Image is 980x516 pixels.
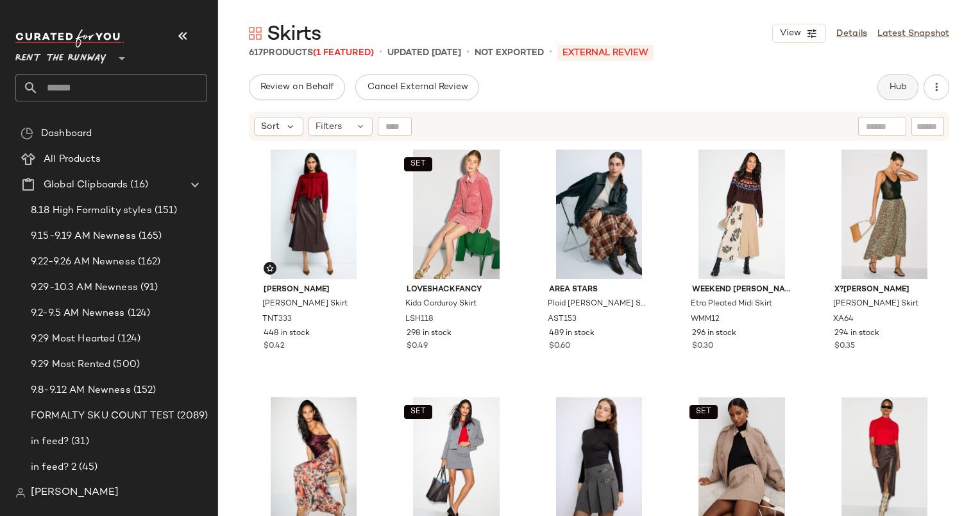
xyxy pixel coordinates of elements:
button: SET [404,157,432,171]
span: SET [695,408,711,417]
button: View [772,24,826,43]
div: Products [249,46,374,60]
img: svg%3e [21,127,33,140]
span: (165) [136,229,162,244]
button: Hub [877,74,918,100]
span: LoveShackFancy [407,284,507,296]
span: $0.60 [549,341,571,352]
span: 8.18 High Formality styles [31,203,152,218]
span: 9.2-9.5 AM Newness [31,306,125,321]
img: AST153.jpg [539,150,659,279]
span: (151) [152,203,178,218]
span: 9.29 Most Hearted [31,332,115,347]
span: (16) [128,178,148,193]
span: Plaid [PERSON_NAME] Skirt [548,298,648,310]
span: Cancel External Review [366,82,468,92]
span: AST153 [548,314,577,325]
span: Kida Corduroy Skirt [405,298,477,310]
span: Skirts [267,22,321,47]
span: XA64 [833,314,854,325]
span: • [466,45,469,60]
span: $0.49 [407,341,428,352]
span: Dashboard [41,126,92,141]
span: in feed? [31,434,69,449]
span: (500) [110,357,140,372]
span: Rent the Runway [15,44,106,67]
span: 9.15-9.19 AM Newness [31,229,136,244]
span: (91) [138,280,158,295]
span: Area Stars [549,284,649,296]
span: in feed? 2 [31,460,76,475]
span: All Products [44,152,101,167]
span: Sort [261,120,280,133]
span: [PERSON_NAME] [264,284,364,296]
span: 448 in stock [264,328,310,340]
span: 296 in stock [692,328,736,340]
img: WMM12.jpg [682,150,802,279]
span: X?[PERSON_NAME] [834,284,934,296]
a: Latest Snapshot [877,27,949,40]
span: 9.22-9.26 AM Newness [31,255,135,270]
span: View [779,28,801,39]
a: Details [836,27,867,40]
span: Hub [889,82,907,92]
p: updated [DATE] [387,46,461,60]
span: $0.30 [692,341,714,352]
span: FORMALTY SKU COUNT TEST [31,409,174,424]
span: [PERSON_NAME] [31,485,119,501]
span: [PERSON_NAME] Skirt [833,298,918,310]
span: 9.29 Most Rented [31,357,110,372]
span: 489 in stock [549,328,595,340]
span: (2089) [174,409,208,424]
button: Cancel External Review [355,74,478,100]
button: SET [689,405,718,419]
img: svg%3e [249,27,262,40]
span: SET [410,408,426,417]
span: $0.35 [834,341,855,352]
span: 9.29-10.3 AM Newness [31,280,138,295]
button: Review on Behalf [249,74,345,100]
span: 617 [249,48,263,58]
span: TNT333 [262,314,292,325]
span: (152) [131,383,156,398]
span: SET [410,160,426,169]
img: XA64.jpg [824,150,945,279]
span: • [549,45,552,60]
img: LSH118.jpg [396,150,517,279]
span: (124) [115,332,140,347]
span: (124) [125,306,151,321]
span: Etra Pleated Midi Skirt [691,298,772,310]
img: cfy_white_logo.C9jOOHJF.svg [15,30,124,47]
span: Review on Behalf [260,82,334,92]
span: WMM12 [691,314,720,325]
button: SET [404,405,432,419]
span: 9.8-9.12 AM Newness [31,383,131,398]
span: Global Clipboards [44,178,128,193]
img: svg%3e [15,488,26,498]
span: [PERSON_NAME] Skirt [262,298,348,310]
span: LSH118 [405,314,434,325]
span: (1 Featured) [313,48,374,58]
p: Not Exported [475,46,544,60]
span: (162) [135,255,161,270]
span: Filters [316,120,342,133]
p: External REVIEW [557,45,654,61]
span: (45) [76,460,97,475]
img: TNT333.jpg [253,150,374,279]
span: (31) [69,434,89,449]
span: 298 in stock [407,328,452,340]
span: $0.42 [264,341,285,352]
span: 294 in stock [834,328,879,340]
span: • [379,45,382,60]
span: Weekend [PERSON_NAME] [692,284,792,296]
img: svg%3e [266,264,274,272]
